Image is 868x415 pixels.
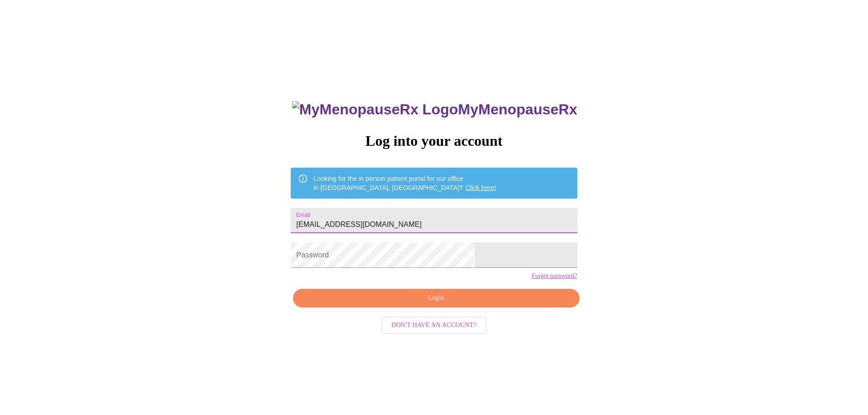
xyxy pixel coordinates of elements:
[381,317,487,334] button: Don't have an account?
[379,321,489,328] a: Don't have an account?
[293,289,579,307] button: Login
[292,101,577,118] h3: MyMenopauseRx
[292,101,458,118] img: MyMenopauseRx Logo
[303,292,569,304] span: Login
[532,272,577,280] a: Forgot password?
[313,170,496,196] div: Looking for the in person patient portal for our office in [GEOGRAPHIC_DATA], [GEOGRAPHIC_DATA]?
[391,320,477,331] span: Don't have an account?
[291,133,577,149] h3: Log into your account
[465,184,496,191] a: Click here!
